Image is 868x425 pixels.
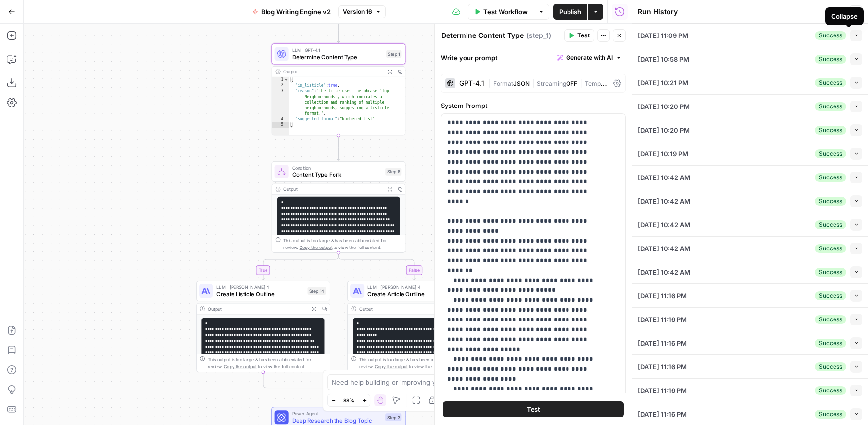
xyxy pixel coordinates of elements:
[272,89,289,117] div: 3
[638,78,688,88] span: [DATE] 10:21 PM
[638,196,690,206] span: [DATE] 10:42 AM
[307,287,326,295] div: Step 14
[638,409,687,419] span: [DATE] 11:16 PM
[262,253,338,280] g: Edge from step_6 to step_14
[216,289,304,298] span: Create Listicle Outline
[272,77,289,83] div: 1
[527,404,540,414] span: Test
[338,5,386,18] button: Version 16
[435,47,632,68] div: Write your prompt
[385,413,401,421] div: Step 3
[577,78,585,88] span: |
[272,83,289,88] div: 2
[283,237,401,250] div: This output is too large & has been abbreviated for review. to view the full content.
[815,149,846,158] div: Success
[443,401,624,417] button: Test
[638,244,690,253] span: [DATE] 10:42 AM
[261,7,331,17] span: Blog Writing Engine v2
[638,386,687,395] span: [DATE] 11:16 PM
[537,80,566,87] span: Streaming
[815,126,846,135] div: Success
[292,410,382,417] span: Power Agent
[263,372,338,392] g: Edge from step_14 to step_6-conditional-end
[815,55,846,64] div: Success
[638,173,690,182] span: [DATE] 10:42 AM
[272,122,289,128] div: 5
[815,173,846,182] div: Success
[385,168,401,176] div: Step 6
[488,78,493,88] span: |
[208,356,326,370] div: This output is too large & has been abbreviated for review. to view the full content.
[292,170,382,179] span: Content Type Fork
[367,283,456,290] span: LLM · [PERSON_NAME] 4
[815,78,846,87] div: Success
[216,283,304,290] span: LLM · [PERSON_NAME] 4
[441,101,626,110] label: System Prompt
[638,31,688,40] span: [DATE] 11:09 PM
[815,386,846,395] div: Success
[577,31,590,40] span: Test
[564,29,594,42] button: Test
[337,135,340,160] g: Edge from step_1 to step_6
[553,51,626,64] button: Generate with AI
[638,149,688,159] span: [DATE] 10:19 PM
[513,80,530,87] span: JSON
[283,186,382,193] div: Output
[638,54,689,64] span: [DATE] 10:58 PM
[367,289,456,298] span: Create Article Outline
[638,125,690,135] span: [DATE] 10:20 PM
[459,80,484,87] div: GPT-4.1
[566,80,577,87] span: OFF
[815,102,846,111] div: Success
[553,4,587,20] button: Publish
[526,31,551,40] span: ( step_1 )
[815,268,846,277] div: Success
[585,78,607,88] span: Temp
[338,253,415,280] g: Edge from step_6 to step_15
[224,364,257,369] span: Copy the output
[815,31,846,40] div: Success
[530,78,537,88] span: |
[815,244,846,253] div: Success
[292,53,383,62] span: Determine Content Type
[638,291,687,301] span: [DATE] 11:16 PM
[638,338,687,348] span: [DATE] 11:16 PM
[815,315,846,324] div: Success
[559,7,581,17] span: Publish
[468,4,534,20] button: Test Workflow
[831,11,858,21] div: Collapse
[638,267,690,277] span: [DATE] 10:42 AM
[208,305,306,312] div: Output
[246,4,336,20] button: Blog Writing Engine v2
[815,197,846,206] div: Success
[343,7,372,16] span: Version 16
[337,18,340,43] g: Edge from start to step_1
[815,291,846,300] div: Success
[359,356,477,370] div: This output is too large & has been abbreviated for review. to view the full content.
[292,164,382,171] span: Condition
[815,339,846,348] div: Success
[386,50,402,58] div: Step 1
[283,68,382,75] div: Output
[483,7,528,17] span: Test Workflow
[292,46,383,53] span: LLM · GPT-4.1
[441,31,524,40] textarea: Determine Content Type
[815,362,846,371] div: Success
[300,245,333,250] span: Copy the output
[272,117,289,122] div: 4
[284,77,289,83] span: Toggle code folding, rows 1 through 5
[343,396,354,404] span: 88%
[493,80,513,87] span: Format
[271,43,405,135] div: LLM · GPT-4.1Determine Content TypeStep 1Output{ "is_listicle":true, "reason":"The title uses the...
[566,53,613,62] span: Generate with AI
[638,362,687,372] span: [DATE] 11:16 PM
[292,416,382,425] span: Deep Research the Blog Topic
[359,305,458,312] div: Output
[638,315,687,324] span: [DATE] 11:16 PM
[815,410,846,419] div: Success
[375,364,408,369] span: Copy the output
[638,102,690,111] span: [DATE] 10:20 PM
[815,220,846,229] div: Success
[638,220,690,230] span: [DATE] 10:42 AM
